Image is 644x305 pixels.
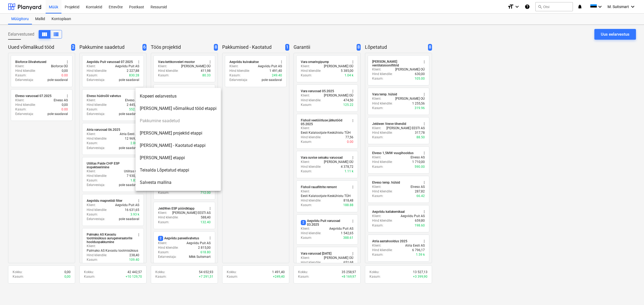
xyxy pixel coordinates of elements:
[136,152,221,164] li: [PERSON_NAME] etappi
[136,90,221,102] li: Kopeeri eelarvestus
[136,164,221,176] li: Teisalda Lõpetatud etappi
[136,102,221,115] li: [PERSON_NAME] võimalikud tööd etappi
[136,176,221,189] li: Salvesta mallina
[136,139,221,152] li: [PERSON_NAME] - Kaotatud etappi
[136,127,221,139] li: [PERSON_NAME] projektid etappi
